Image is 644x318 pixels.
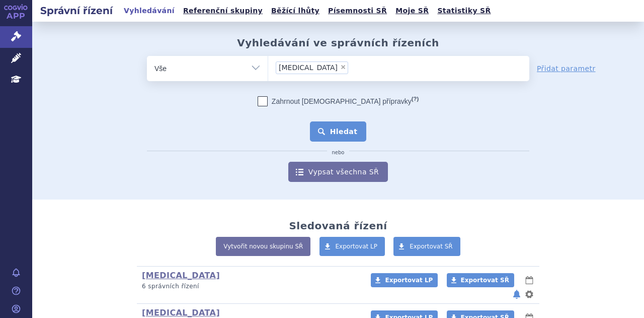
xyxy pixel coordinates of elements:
a: Exportovat LP [371,273,438,287]
p: 6 správních řízení [142,282,358,291]
span: Exportovat LP [385,277,433,284]
span: × [340,64,346,70]
a: Exportovat LP [319,237,385,256]
button: Hledat [310,121,367,142]
a: Písemnosti SŘ [325,4,390,18]
h2: Vyhledávání ve správních řízeních [237,37,439,49]
button: notifikace [512,288,522,300]
span: Exportovat SŘ [410,243,453,250]
a: Exportovat SŘ [393,237,460,256]
a: Moje SŘ [392,4,432,18]
label: Zahrnout [DEMOGRAPHIC_DATA] přípravky [258,96,419,106]
a: [MEDICAL_DATA] [142,308,220,317]
span: [MEDICAL_DATA] [279,64,338,71]
input: [MEDICAL_DATA] [351,61,399,74]
h2: Sledovaná řízení [289,220,387,232]
a: Exportovat SŘ [447,273,514,287]
a: Statistiky SŘ [434,4,494,18]
a: Referenční skupiny [180,4,266,18]
button: lhůty [524,274,534,286]
a: [MEDICAL_DATA] [142,271,220,280]
span: Exportovat LP [336,243,378,250]
button: nastavení [524,288,534,300]
h2: Správní řízení [32,4,121,18]
a: Přidat parametr [537,63,596,74]
a: Vyhledávání [121,4,178,18]
a: Vypsat všechna SŘ [288,162,388,182]
i: nebo [327,150,350,156]
abbr: (?) [412,96,419,102]
a: Běžící lhůty [268,4,323,18]
span: Exportovat SŘ [461,277,509,284]
a: Vytvořit novou skupinu SŘ [216,237,310,256]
